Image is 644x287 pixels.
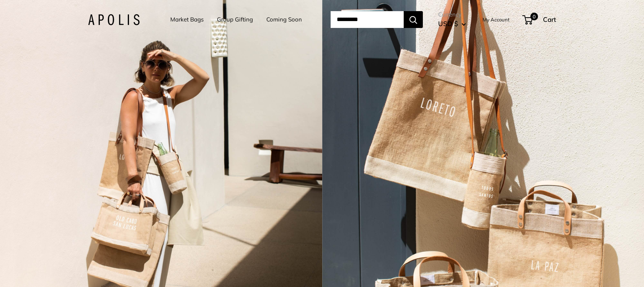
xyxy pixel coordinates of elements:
[331,11,404,28] input: Search...
[266,14,302,25] a: Coming Soon
[530,13,538,20] span: 0
[438,18,466,30] button: USD $
[404,11,423,28] button: Search
[88,14,140,25] img: Apolis
[438,20,458,28] span: USD $
[217,14,253,25] a: Group Gifting
[523,13,556,26] a: 0 Cart
[483,15,510,24] a: My Account
[170,14,204,25] a: Market Bags
[543,15,556,23] span: Cart
[438,9,466,20] span: Currency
